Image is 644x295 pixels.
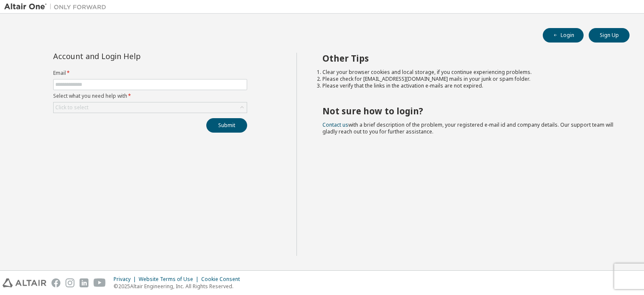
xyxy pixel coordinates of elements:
[322,82,615,89] li: Please verify that the links in the activation e-mails are not expired.
[66,278,74,287] img: instagram.svg
[80,278,88,287] img: linkedin.svg
[53,93,247,99] label: Select what you need help with
[3,278,46,287] img: altair_logo.svg
[322,69,615,76] li: Clear your browser cookies and local storage, if you continue experiencing problems.
[53,53,208,60] div: Account and Login Help
[51,278,60,287] img: facebook.svg
[94,278,106,287] img: youtube.svg
[54,102,247,113] div: Click to select
[201,276,245,283] div: Cookie Consent
[206,118,247,133] button: Submit
[589,28,630,43] button: Sign Up
[322,53,615,64] h2: Other Tips
[114,276,139,283] div: Privacy
[114,283,245,290] p: © 2025 Altair Engineering, Inc. All Rights Reserved.
[322,105,615,116] h2: Not sure how to login?
[322,121,613,135] span: with a brief description of the problem, your registered e-mail id and company details. Our suppo...
[139,276,201,283] div: Website Terms of Use
[55,104,88,111] div: Click to select
[322,76,615,82] li: Please check for [EMAIL_ADDRESS][DOMAIN_NAME] mails in your junk or spam folder.
[543,28,584,43] button: Login
[322,121,348,128] a: Contact us
[4,3,111,11] img: Altair One
[53,70,247,77] label: Email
